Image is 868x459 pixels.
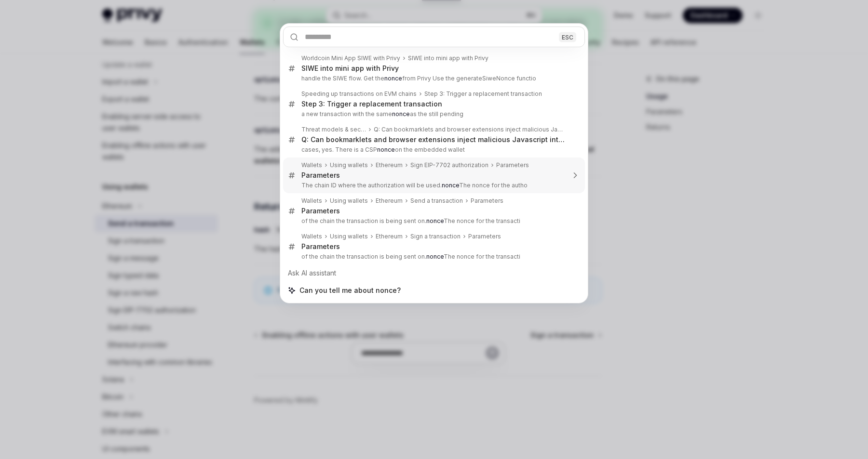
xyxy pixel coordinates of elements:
div: Parameters [496,161,529,169]
div: Threat models & security FAQ [301,126,366,133]
div: Using wallets [330,233,368,240]
div: Parameters [301,207,340,215]
div: Parameters [301,242,340,251]
div: Sign a transaction [410,233,461,240]
b: nonce [426,253,444,260]
div: Ethereum [376,197,403,205]
b: nonce [384,75,402,82]
div: Wallets [301,233,322,240]
p: of the chain the transaction is being sent on. The nonce for the transacti [301,253,565,261]
p: handle the SIWE flow. Get the from Privy Use the generateSiweNonce functio [301,75,565,82]
p: a new transaction with the same as the still pending [301,110,565,118]
div: Sign EIP-7702 authorization [410,161,488,169]
div: Ask AI assistant [283,264,585,282]
b: nonce [392,110,410,118]
div: Ethereum [376,233,403,240]
div: Wallets [301,197,322,205]
div: Parameters [468,233,501,240]
div: Worldcoin Mini App SIWE with Privy [301,54,400,62]
div: ESC [559,32,576,42]
b: nonce [377,146,395,153]
p: of the chain the transaction is being sent on. The nonce for the transacti [301,217,565,225]
b: nonce [426,217,444,224]
div: SIWE into mini app with Privy [301,64,399,73]
div: Using wallets [330,161,368,169]
div: Speeding up transactions on EVM chains [301,90,417,98]
div: Parameters [301,171,340,180]
div: Step 3: Trigger a replacement transaction [424,90,542,98]
div: Send a transaction [410,197,463,205]
div: Q: Can bookmarklets and browser extensions inject malicious Javascript into the iframe? [374,126,565,133]
div: Step 3: Trigger a replacement transaction [301,100,442,108]
div: Ethereum [376,161,403,169]
div: Parameters [471,197,503,205]
div: Q: Can bookmarklets and browser extensions inject malicious Javascript into the iframe? [301,135,565,144]
div: Wallets [301,161,322,169]
p: cases, yes. There is a CSP on the embedded wallet [301,146,565,154]
span: Can you tell me about nonce? [299,286,401,295]
div: Using wallets [330,197,368,205]
p: The chain ID where the authorization will be used. The nonce for the autho [301,182,565,189]
div: SIWE into mini app with Privy [408,54,488,62]
b: nonce [442,182,459,189]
